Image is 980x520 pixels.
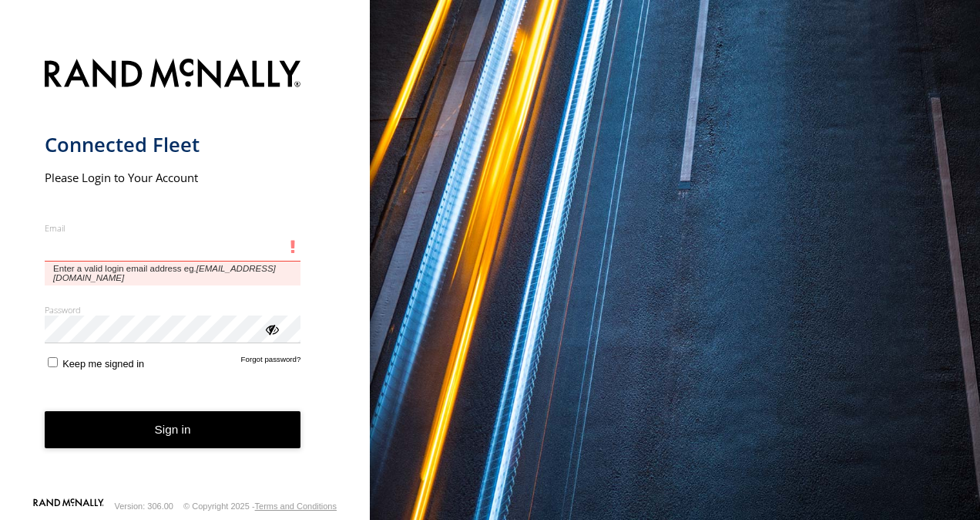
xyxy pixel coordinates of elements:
[48,357,58,367] input: Keep me signed in
[33,498,104,514] a: Visit our Website
[241,355,301,370] a: Forgot password?
[45,304,301,316] label: Password
[62,358,144,370] span: Keep me signed in
[45,411,301,449] button: Sign in
[263,321,279,336] div: ViewPassword
[45,170,301,185] h2: Please Login to Your Account
[53,264,276,282] em: [EMAIL_ADDRESS][DOMAIN_NAME]
[115,501,173,511] div: Version: 306.00
[45,262,301,285] span: Enter a valid login email address eg.
[45,132,301,157] h1: Connected Fleet
[183,501,337,511] div: © Copyright 2025 -
[255,501,337,511] a: Terms and Conditions
[45,222,301,234] label: Email
[45,56,301,95] img: Rand McNally
[45,49,326,497] form: main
